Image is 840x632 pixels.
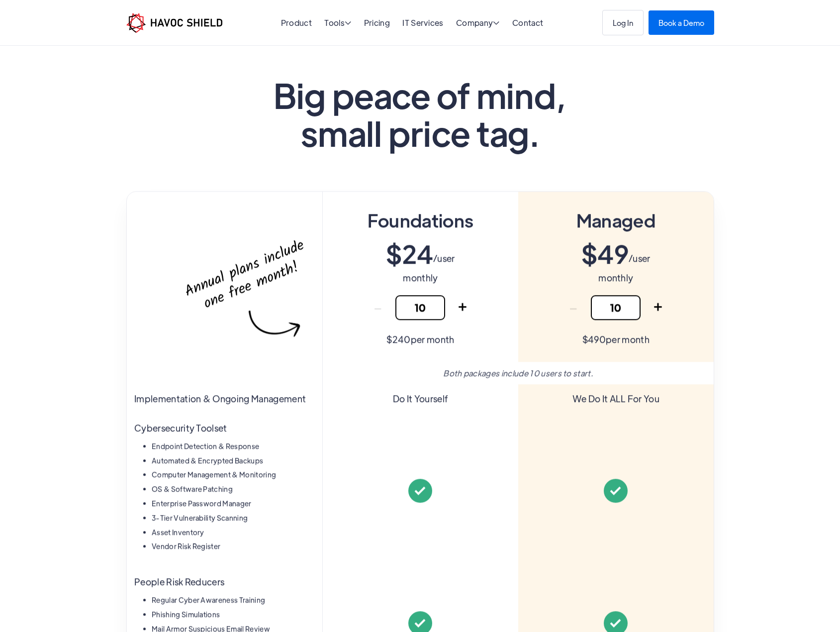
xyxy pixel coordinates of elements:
div: 24 [402,241,433,266]
li: Asset Inventory [152,527,315,538]
li: Endpoint Detection & Response [152,440,315,452]
iframe: Chat Widget [790,584,840,632]
a: + [450,295,475,320]
em: Both packages include 10 users to start. [443,368,593,378]
div: monthly [598,271,633,285]
div: Managed [576,207,655,233]
span: 240 [392,333,410,345]
a: Product [281,17,312,28]
span:  [345,19,351,27]
li: Regular Cyber Awareness Training [152,594,315,606]
a: Pricing [364,17,390,28]
form: Price Form 1 [366,295,475,320]
div: Cybersecurity Toolset [134,421,227,435]
span:  [493,19,499,27]
span: 490 [588,333,606,345]
a: - [561,295,586,320]
img: Havoc Shield logo [126,13,222,33]
a: IT Services [402,17,444,28]
input: 10 [591,295,641,320]
div: People Risk Reducers [134,575,224,589]
li: OS & Software Patching [152,484,315,496]
div: monthly [403,271,438,285]
a: - [366,295,390,320]
h1: Big peace of mind, small price tag. [215,76,626,151]
a: + [646,295,670,320]
div: Tools [324,19,351,28]
a: Contact [512,17,543,28]
div: $ per month [582,332,649,347]
div: We Do It ALL For You [572,392,659,407]
div: Foundations [367,207,473,233]
li: 3-Tier Vulnerability Scanning [152,512,315,524]
div: Do It Yourself [392,392,448,407]
a: home [126,13,222,33]
a: Log In [602,10,644,35]
li: Enterprise Password Manager [152,498,315,510]
div: Company [456,19,500,28]
div: Implementation & Ongoing Management [134,392,306,407]
div: 49 [597,241,629,266]
div: $ per month [386,332,454,347]
a: Book a Demo [649,10,714,35]
div: Company [456,19,500,28]
input: 10 [395,295,445,320]
div: Tools [324,19,351,28]
form: Price Form 1 [561,295,670,320]
div: $ [581,241,597,266]
div: /user [433,252,455,266]
img: Arrow pointing to pricing [247,309,301,339]
li: Computer Management & Monitoring [152,469,315,481]
div: /user [629,252,651,266]
div: $ [386,241,402,266]
li: Vendor Risk Register [152,541,315,553]
li: Phishing Simulations [152,609,315,621]
li: Automated & Encrypted Backups [152,455,315,467]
